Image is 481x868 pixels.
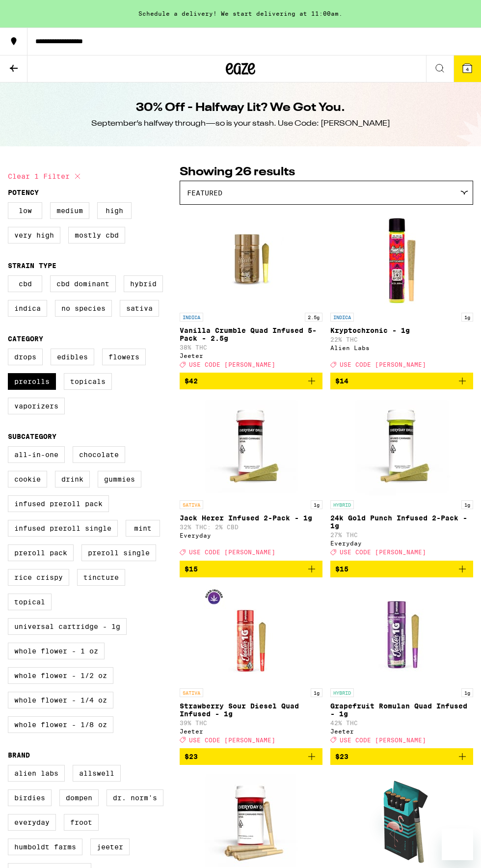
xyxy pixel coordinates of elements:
[305,313,322,322] p: 2.5g
[180,688,203,697] p: SATIVA
[8,667,113,684] label: Whole Flower - 1/2 oz
[180,524,322,530] p: 32% THC: 2% CBD
[8,262,56,270] legend: Strain Type
[353,210,451,308] img: Alien Labs - Kryptochronic - 1g
[8,789,52,806] label: Birdies
[180,514,322,522] p: Jack Herer Infused 2-Pack - 1g
[330,728,473,734] div: Jeeter
[73,446,125,463] label: Chocolate
[8,544,74,561] label: Preroll Pack
[8,471,47,488] label: Cookie
[466,66,469,72] span: 4
[8,765,65,782] label: Alien Labs
[180,353,322,359] div: Jeeter
[330,585,473,748] a: Open page for Grapefruit Romulan Quad Infused - 1g from Jeeter
[8,164,83,189] button: Clear 1 filter
[185,377,198,385] span: $42
[330,702,473,718] p: Grapefruit Romulan Quad Infused - 1g
[8,275,42,292] label: CBD
[136,100,345,116] h1: 30% Off - Halfway Lit? We Got You.
[330,326,473,334] p: Kryptochronic - 1g
[64,373,112,390] label: Topicals
[8,495,109,512] label: Infused Preroll Pack
[330,720,473,726] p: 42% THC
[180,397,322,560] a: Open page for Jack Herer Infused 2-Pack - 1g from Everyday
[180,164,473,181] p: Showing 26 results
[202,397,300,495] img: Everyday - Jack Herer Infused 2-Pack - 1g
[442,829,473,860] iframe: Button to launch messaging window
[330,748,473,765] button: Add to bag
[107,789,163,806] label: Dr. Norm's
[330,532,473,538] p: 27% THC
[8,433,56,440] legend: Subcategory
[64,814,99,831] label: Froot
[77,569,125,586] label: Tincture
[353,397,451,495] img: Everyday - 24k Gold Punch Infused 2-Pack - 1g
[55,300,112,317] label: No Species
[8,227,60,244] label: Very High
[185,753,198,760] span: $23
[55,471,90,488] label: Drink
[189,549,275,556] span: USE CODE [PERSON_NAME]
[180,344,322,351] p: 38% THC
[124,275,163,292] label: Hybrid
[8,814,56,831] label: Everyday
[8,839,82,855] label: Humboldt Farms
[330,561,473,577] button: Add to bag
[8,300,47,317] label: Indica
[126,520,160,537] label: Mint
[330,345,473,351] div: Alien Labs
[8,373,56,390] label: Prerolls
[8,751,30,759] legend: Brand
[8,716,113,733] label: Whole Flower - 1/8 oz
[330,373,473,389] button: Add to bag
[102,349,146,365] label: Flowers
[50,202,89,219] label: Medium
[461,500,473,509] p: 1g
[180,728,322,734] div: Jeeter
[180,326,322,342] p: Vanilla Crumble Quad Infused 5-Pack - 2.5g
[330,336,473,343] p: 22% THC
[59,789,99,806] label: Dompen
[353,585,451,683] img: Jeeter - Grapefruit Romulan Quad Infused - 1g
[8,643,105,659] label: Whole Flower - 1 oz
[180,748,322,765] button: Add to bag
[180,210,322,373] a: Open page for Vanilla Crumble Quad Infused 5-Pack - 2.5g from Jeeter
[68,227,125,244] label: Mostly CBD
[330,313,354,322] p: INDICA
[8,335,43,343] legend: Category
[330,688,354,697] p: HYBRID
[202,210,300,308] img: Jeeter - Vanilla Crumble Quad Infused 5-Pack - 2.5g
[330,514,473,530] p: 24k Gold Punch Infused 2-Pack - 1g
[330,210,473,373] a: Open page for Kryptochronic - 1g from Alien Labs
[454,55,481,82] button: 4
[180,585,322,748] a: Open page for Strawberry Sour Diesel Quad Infused - 1g from Jeeter
[180,720,322,726] p: 39% THC
[120,300,159,317] label: Sativa
[180,532,322,539] div: Everyday
[335,377,348,385] span: $14
[180,313,203,322] p: INDICA
[8,349,43,365] label: Drops
[189,737,275,743] span: USE CODE [PERSON_NAME]
[180,500,203,509] p: SATIVA
[180,702,322,718] p: Strawberry Sour Diesel Quad Infused - 1g
[381,805,401,825] iframe: Close message
[335,753,348,760] span: $23
[8,398,65,414] label: Vaporizers
[98,471,141,488] label: Gummies
[340,549,426,556] span: USE CODE [PERSON_NAME]
[461,313,473,322] p: 1g
[97,202,132,219] label: High
[461,688,473,697] p: 1g
[51,349,94,365] label: Edibles
[50,275,116,292] label: CBD Dominant
[8,189,39,196] legend: Potency
[185,565,198,573] span: $15
[180,561,322,577] button: Add to bag
[8,520,118,537] label: Infused Preroll Single
[311,500,322,509] p: 1g
[8,202,42,219] label: Low
[330,540,473,546] div: Everyday
[8,446,65,463] label: All-In-One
